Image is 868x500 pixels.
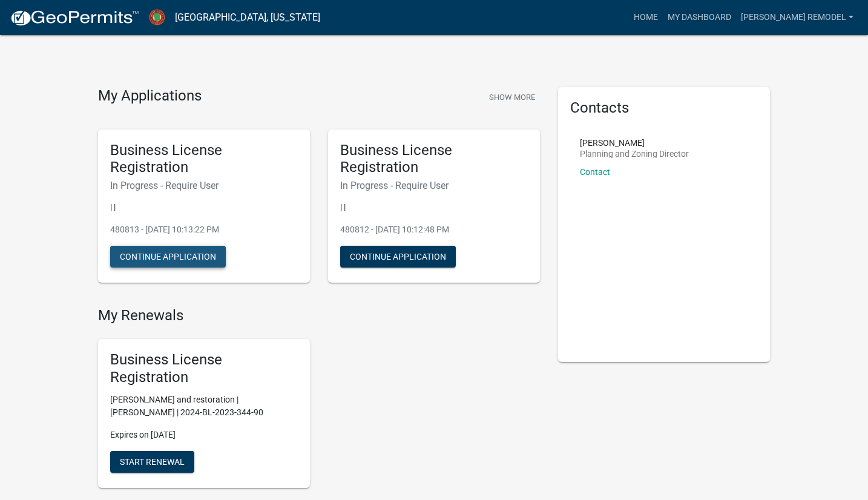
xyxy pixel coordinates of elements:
[663,6,736,29] a: My Dashboard
[580,167,610,177] a: Contact
[340,180,528,191] h6: In Progress - Require User
[110,142,298,177] h5: Business License Registration
[484,87,540,107] button: Show More
[340,201,528,214] p: | |
[149,9,165,25] img: Jasper County, Georgia
[110,351,298,386] h5: Business License Registration
[110,201,298,214] p: | |
[98,307,540,324] h4: My Renewals
[110,393,298,419] p: [PERSON_NAME] and restoration | [PERSON_NAME] | 2024-BL-2023-344-90
[580,139,689,147] p: [PERSON_NAME]
[98,307,540,497] wm-registration-list-section: My Renewals
[570,99,758,117] h5: Contacts
[110,223,298,236] p: 480813 - [DATE] 10:13:22 PM
[175,7,320,28] a: [GEOGRAPHIC_DATA], [US_STATE]
[110,451,194,473] button: Start Renewal
[629,6,663,29] a: Home
[340,142,528,177] h5: Business License Registration
[340,223,528,236] p: 480812 - [DATE] 10:12:48 PM
[110,246,226,268] button: Continue Application
[98,87,202,105] h4: My Applications
[110,180,298,191] h6: In Progress - Require User
[120,456,185,466] span: Start Renewal
[110,429,298,441] p: Expires on [DATE]
[340,246,456,268] button: Continue Application
[580,150,689,158] p: Planning and Zoning Director
[736,6,858,29] a: [PERSON_NAME] remodel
